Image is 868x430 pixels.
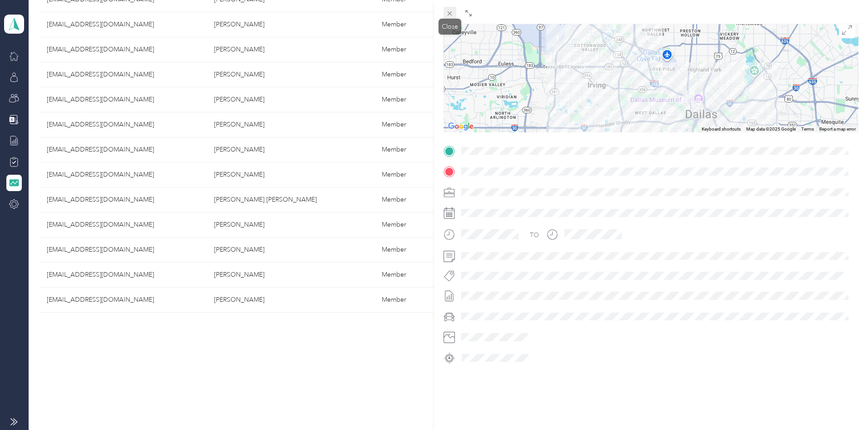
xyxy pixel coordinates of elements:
div: TO [530,230,539,240]
img: Google [446,121,476,132]
iframe: Everlance-gr Chat Button Frame [817,379,868,430]
a: Terms (opens in new tab) [801,126,814,132]
button: Keyboard shortcuts [702,126,741,132]
span: Map data ©2025 Google [746,126,796,132]
a: Report a map error [819,126,856,132]
a: Open this area in Google Maps (opens a new window) [446,121,476,132]
div: Close [439,19,461,35]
